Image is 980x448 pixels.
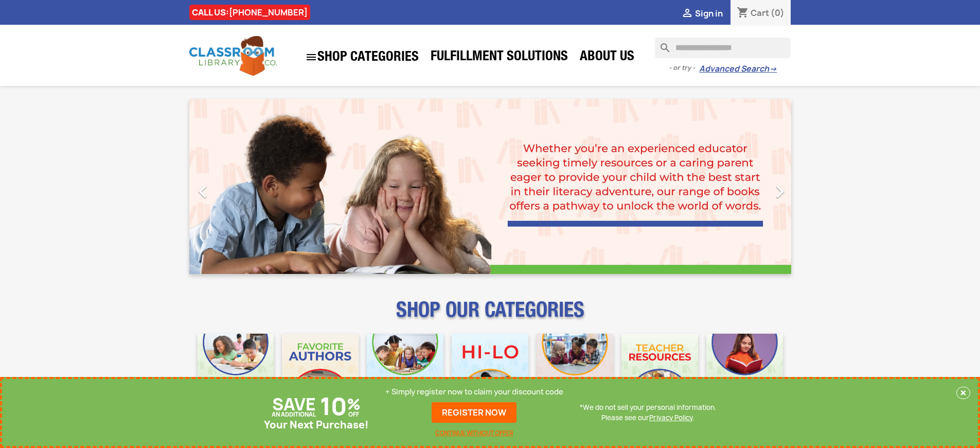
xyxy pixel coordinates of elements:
img: CLC_Fiction_Nonfiction_Mobile.jpg [537,334,613,410]
input: Search [655,38,791,58]
a: [PHONE_NUMBER] [229,7,308,18]
span: - or try - [669,63,699,73]
i: search [655,38,667,50]
a: Previous [189,99,280,274]
a: Fulfillment Solutions [425,47,573,68]
i:  [681,8,693,20]
a: Next [701,99,791,274]
i:  [305,51,317,63]
p: SHOP OUR CATEGORIES [189,307,791,325]
span: Sign in [695,8,723,19]
img: CLC_Dyslexia_Mobile.jpg [706,334,783,410]
i:  [190,179,216,204]
img: CLC_Teacher_Resources_Mobile.jpg [621,334,698,410]
i:  [767,179,793,204]
img: CLC_Bulk_Mobile.jpg [198,334,274,410]
img: CLC_HiLo_Mobile.jpg [452,334,528,410]
img: CLC_Favorite_Authors_Mobile.jpg [282,334,359,410]
a: About Us [575,47,639,68]
img: CLC_Phonics_And_Decodables_Mobile.jpg [367,334,443,410]
a: Advanced Search→ [699,64,777,74]
span: Cart [751,7,769,19]
img: Classroom Library Company [189,36,277,76]
div: CALL US: [189,5,310,20]
i: shopping_cart [737,7,749,20]
a: SHOP CATEGORIES [300,46,424,68]
a:  Sign in [681,8,723,19]
span: → [769,64,777,74]
span: (0) [771,7,785,19]
ul: Carousel container [189,99,791,274]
